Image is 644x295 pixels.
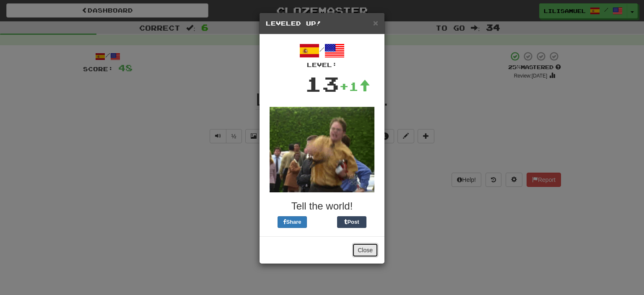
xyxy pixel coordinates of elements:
[337,216,366,228] button: Post
[373,18,378,28] span: ×
[339,78,370,95] div: +1
[373,18,378,27] button: Close
[305,69,339,98] div: 13
[352,243,378,257] button: Close
[266,19,378,28] h5: Leveled Up!
[266,201,378,212] h3: Tell the world!
[278,216,307,228] button: Share
[307,216,337,228] iframe: X Post Button
[270,107,374,192] img: dwight-38fd9167b88c7212ef5e57fe3c23d517be8a6295dbcd4b80f87bd2b6bd7e5025.gif
[266,41,378,69] div: /
[266,61,378,69] div: Level:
